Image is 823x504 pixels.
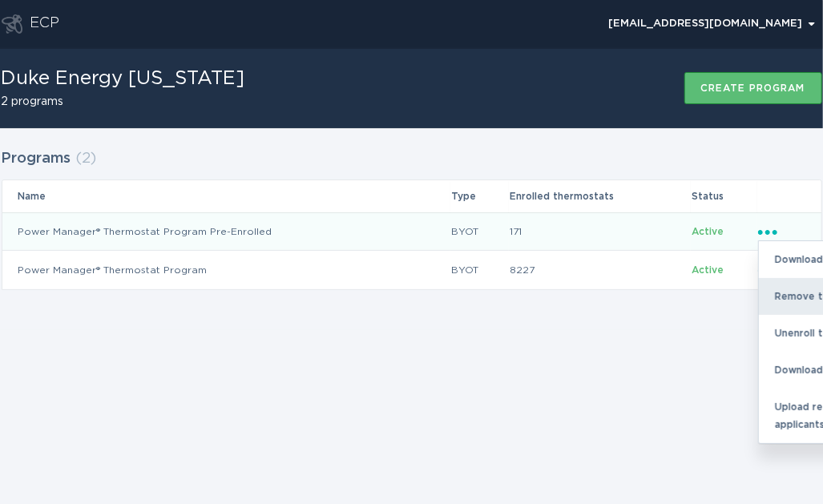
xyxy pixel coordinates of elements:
span: Active [692,227,724,236]
tr: 09ba469371de47c48f96aa0f4d07f31f [2,212,821,251]
td: 8227 [509,251,691,289]
button: Create program [684,72,822,104]
td: BYOT [450,251,509,289]
button: Open user account details [602,12,822,36]
td: Power Manager® Thermostat Program Pre-Enrolled [2,212,451,251]
div: Create program [701,83,805,93]
div: [EMAIL_ADDRESS][DOMAIN_NAME] [609,19,815,29]
th: Name [2,180,451,212]
div: ECP [30,14,60,34]
h2: 2 programs [2,96,245,107]
div: Popover menu [602,12,822,36]
tr: ba4bfb848f2f46c3a1caaa1d3af0289c [2,251,821,289]
span: ( 2 ) [76,151,97,166]
tr: Table Headers [2,180,821,212]
button: Go to dashboard [2,14,22,34]
td: Power Manager® Thermostat Program [2,251,451,289]
th: Status [691,180,756,212]
th: Enrolled thermostats [509,180,691,212]
h2: Programs [2,144,71,173]
td: BYOT [450,212,509,251]
th: Type [450,180,509,212]
td: 171 [509,212,691,251]
h1: Duke Energy [US_STATE] [2,69,245,88]
span: Active [692,265,724,275]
